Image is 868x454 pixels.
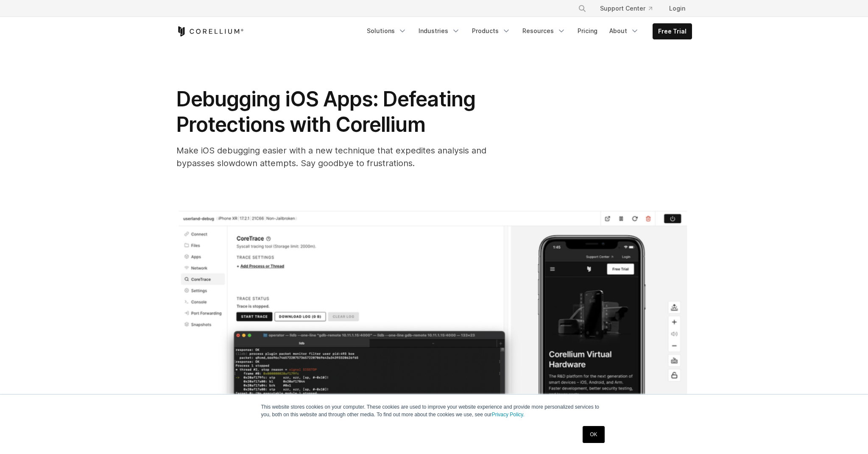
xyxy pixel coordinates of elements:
[261,403,607,418] p: This website stores cookies on your computer. These cookies are used to improve your website expe...
[176,86,475,137] span: Debugging iOS Apps: Defeating Protections with Corellium
[413,23,465,39] a: Industries
[568,1,692,16] div: Navigation Menu
[176,26,244,36] a: Corellium Home
[583,426,604,443] a: OK
[572,23,603,39] a: Pricing
[604,23,644,39] a: About
[492,412,525,418] a: Privacy Policy.
[362,23,692,39] div: Navigation Menu
[593,1,659,16] a: Support Center
[653,24,692,39] a: Free Trial
[467,23,516,39] a: Products
[662,1,692,16] a: Login
[575,1,590,16] button: Search
[517,23,571,39] a: Resources
[362,23,412,39] a: Solutions
[176,145,486,168] span: Make iOS debugging easier with a new technique that expedites analysis and bypasses slowdown atte...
